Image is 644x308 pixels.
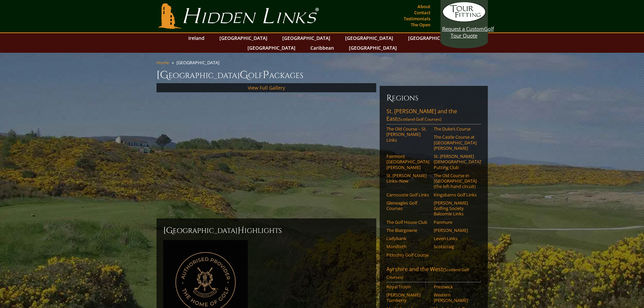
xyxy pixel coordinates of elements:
a: Fairmont [GEOGRAPHIC_DATA][PERSON_NAME] [386,153,429,170]
a: Contact [412,8,432,17]
a: St. [PERSON_NAME] [DEMOGRAPHIC_DATA]’ Putting Club [434,153,477,170]
a: Gleneagles Golf Courses [386,200,429,211]
a: The Duke’s Course [434,126,477,132]
a: Leven Links [434,236,477,241]
h6: Regions [386,93,481,103]
span: P [263,68,269,82]
a: The Golf House Club [386,219,429,225]
a: Monifieth [386,244,429,249]
span: Request a Custom [442,25,484,32]
a: The Old Course in [GEOGRAPHIC_DATA] (the left-hand circuit) [434,173,477,189]
a: St. [PERSON_NAME] Links–New [386,173,429,184]
a: [PERSON_NAME] Golfing Society Balcomie Links [434,200,477,217]
a: Testimonials [402,14,432,23]
a: [PERSON_NAME] Turnberry [386,292,429,303]
a: [GEOGRAPHIC_DATA] [345,43,400,53]
a: The Old Course – St. [PERSON_NAME] Links [386,126,429,143]
a: [GEOGRAPHIC_DATA] [342,33,397,43]
a: Pitlochry Golf Course [386,252,429,258]
a: View Full Gallery [248,85,285,91]
a: Caribbean [307,43,337,53]
a: Home [157,60,169,66]
a: [GEOGRAPHIC_DATA] [405,33,459,43]
a: The Castle Course at [GEOGRAPHIC_DATA][PERSON_NAME] [434,134,477,151]
span: H [238,225,244,236]
a: Ladybank [386,236,429,241]
a: The Blairgowrie [386,228,429,233]
span: (Scotland Golf Courses) [397,116,442,122]
a: About [416,2,432,11]
a: St. [PERSON_NAME] and the East(Scotland Golf Courses) [386,108,481,124]
a: The Open [409,20,432,29]
span: (Scotland Golf Courses) [386,267,469,280]
a: [GEOGRAPHIC_DATA] [216,33,271,43]
a: [PERSON_NAME] [434,228,477,233]
a: Ireland [185,33,208,43]
a: Royal Troon [386,284,429,289]
li: [GEOGRAPHIC_DATA] [176,60,222,66]
h1: [GEOGRAPHIC_DATA] olf ackages [157,68,488,82]
a: Request a CustomGolf Tour Quote [442,2,486,39]
span: G [240,68,248,82]
a: Western [PERSON_NAME] [434,292,477,303]
a: Prestwick [434,284,477,289]
a: Kingsbarns Golf Links [434,192,477,197]
h2: [GEOGRAPHIC_DATA] ighlights [163,225,369,236]
a: Ayrshire and the West(Scotland Golf Courses) [386,265,481,282]
a: Panmure [434,219,477,225]
a: [GEOGRAPHIC_DATA] [244,43,299,53]
a: [GEOGRAPHIC_DATA] [279,33,334,43]
a: Scotscraig [434,244,477,249]
a: Carnoustie Golf Links [386,192,429,197]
